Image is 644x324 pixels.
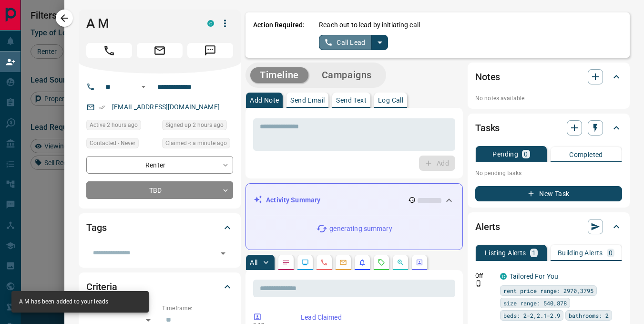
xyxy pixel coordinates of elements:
p: 1 [532,250,536,256]
p: Action Required: [253,20,305,50]
div: TBD [86,181,233,199]
svg: Emails [339,259,347,266]
svg: Calls [320,259,328,266]
div: Sat Sep 13 2025 [86,120,157,133]
button: Campaigns [312,67,381,83]
div: Criteria [86,275,233,298]
div: Sat Sep 13 2025 [162,138,233,151]
svg: Email Verified [99,104,105,111]
h2: Tasks [475,120,500,136]
svg: Opportunities [397,259,404,266]
span: Contacted - Never [90,138,135,148]
p: Reach out to lead by initiating call [319,20,420,30]
svg: Listing Alerts [358,259,366,266]
button: Timeline [250,67,308,83]
a: Tailored For You [510,272,558,280]
div: Renter [86,156,233,174]
div: A M has been added to your leads [19,294,108,310]
div: Alerts [475,215,622,238]
p: Completed [569,151,603,158]
div: condos.ca [500,273,507,280]
span: size range: 540,878 [503,298,567,308]
h2: Alerts [475,219,500,234]
svg: Lead Browsing Activity [301,259,309,266]
p: Log Call [378,97,403,104]
h2: Criteria [86,279,117,294]
svg: Notes [282,259,290,266]
div: condos.ca [207,20,214,27]
div: Notes [475,65,622,88]
p: Pending [492,151,518,157]
div: Activity Summary [254,191,455,209]
p: Activity Summary [266,195,320,205]
p: All [250,259,257,266]
p: 0 [609,250,613,256]
p: generating summary [329,224,392,234]
button: Open [216,247,230,260]
div: Tasks [475,116,622,139]
a: [EMAIL_ADDRESS][DOMAIN_NAME] [112,103,220,111]
button: Open [138,81,149,93]
p: Timeframe: [162,304,233,313]
p: Send Email [290,97,325,104]
p: No pending tasks [475,166,622,180]
span: bathrooms: 2 [569,311,609,320]
h1: A M [86,16,193,31]
p: Add Note [250,97,279,104]
div: split button [319,35,388,50]
span: Claimed < a minute ago [165,138,227,148]
button: Call Lead [319,35,372,50]
p: No notes available [475,94,622,103]
h2: Notes [475,69,500,84]
span: Message [187,43,233,58]
p: Send Text [336,97,367,104]
svg: Requests [378,259,385,266]
h2: Tags [86,220,106,235]
span: Call [86,43,132,58]
svg: Push Notification Only [475,280,482,287]
p: Building Alerts [558,250,603,256]
span: Email [137,43,183,58]
p: Lead Claimed [301,313,451,323]
span: beds: 2-2,2.1-2.9 [503,311,560,320]
div: Tags [86,216,233,239]
svg: Agent Actions [416,259,423,266]
p: 0 [524,151,528,157]
div: Sat Sep 13 2025 [162,120,233,133]
button: New Task [475,186,622,201]
span: Signed up 2 hours ago [165,120,224,130]
span: rent price range: 2970,3795 [503,286,593,295]
span: Active 2 hours ago [90,120,138,130]
p: Listing Alerts [485,250,526,256]
p: Off [475,272,494,280]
